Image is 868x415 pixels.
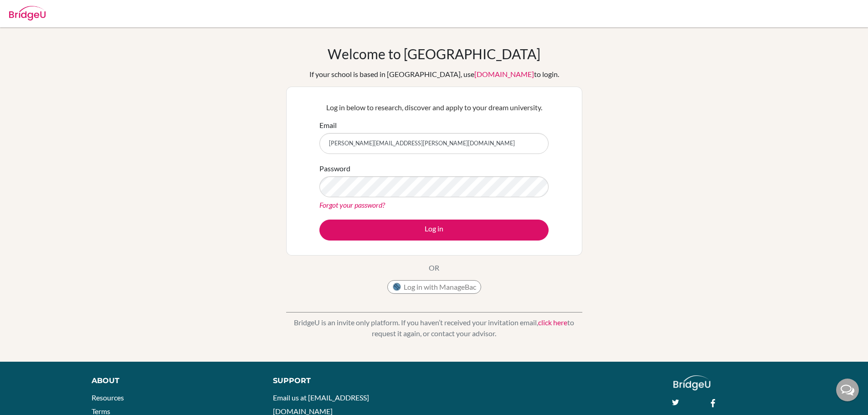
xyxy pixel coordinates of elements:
label: Password [319,163,350,174]
a: Resources [92,393,124,402]
div: Support [273,375,423,386]
label: Email [319,120,337,131]
p: Log in below to research, discover and apply to your dream university. [319,102,549,113]
div: About [92,375,252,386]
a: [DOMAIN_NAME] [474,70,534,78]
img: logo_white@2x-f4f0deed5e89b7ecb1c2cc34c3e3d731f90f0f143d5ea2071677605dd97b5244.png [673,375,710,390]
button: Log in with ManageBac [387,280,481,294]
img: Bridge-U [9,6,46,20]
p: OR [429,262,439,273]
h1: Welcome to [GEOGRAPHIC_DATA] [328,46,540,62]
a: click here [538,318,567,327]
p: BridgeU is an invite only platform. If you haven’t received your invitation email, to request it ... [286,317,582,339]
button: Log in [319,220,549,241]
a: Forgot your password? [319,200,385,209]
div: If your school is based in [GEOGRAPHIC_DATA], use to login. [309,69,559,80]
